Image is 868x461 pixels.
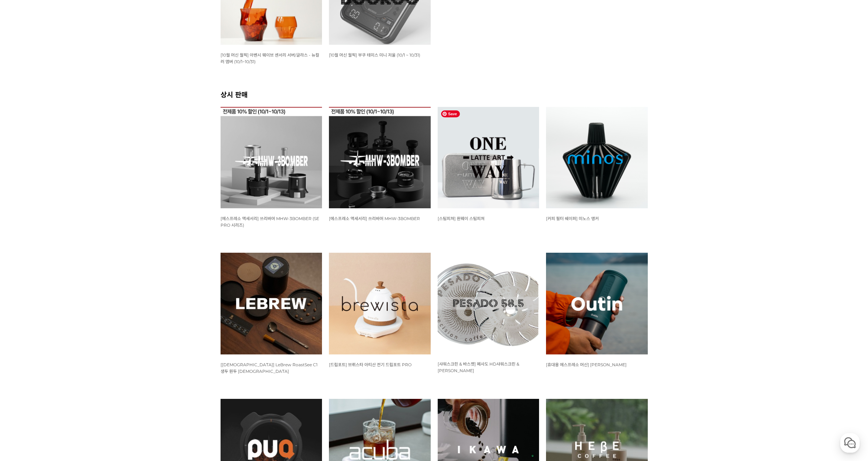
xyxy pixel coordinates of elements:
a: Messages [46,220,90,237]
a: [드립포트] 브뤼스타 아티산 전기 드립포트 PRO [329,362,412,367]
span: [드립포트] 브뤼스타 아티산 전기 드립포트 PRO [329,362,412,367]
span: Messages [58,231,78,236]
span: Home [18,230,30,236]
span: [휴대용 에스프레소 머신] [PERSON_NAME] [546,362,627,367]
img: 르브루 LeBrew [221,253,322,354]
a: [커피 필터 쉐이퍼] 미노스 앵커 [546,216,599,221]
a: Home [2,220,46,237]
a: Settings [90,220,133,237]
img: 원웨이 스팀피쳐 [438,107,539,209]
img: 아우틴 나노 휴대용 에스프레소 머신 [546,253,648,354]
span: [샤워스크린 & 바스켓] 페사도 HD샤워스크린 & [PERSON_NAME] [438,361,519,373]
img: 페사도 HD샤워스크린, HE바스켓 [438,253,539,354]
a: [에스프레소 액세서리] 쓰리바머 MHW-3BOMBER (SE PRO 시리즈) [221,216,319,228]
a: [휴대용 에스프레소 머신] [PERSON_NAME] [546,362,627,367]
span: Settings [103,230,120,236]
span: [10월 머신 월픽] 부쿠 테미스 미니 저울 (10/1 ~ 10/31) [329,52,420,58]
img: 브뤼스타, brewista, 아티산, 전기 드립포트 [329,253,431,354]
span: [[DEMOGRAPHIC_DATA]] LeBrew RoastSee C1 생두 원두 [DEMOGRAPHIC_DATA] [221,362,317,374]
img: 쓰리바머 MHW-3BOMBER [329,107,431,209]
a: [에스프레소 액세서리] 쓰리바머 MHW-3BOMBER [329,216,420,221]
a: [10월 머신 월픽] 부쿠 테미스 미니 저울 (10/1 ~ 10/31) [329,52,420,58]
a: [[DEMOGRAPHIC_DATA]] LeBrew RoastSee C1 생두 원두 [DEMOGRAPHIC_DATA] [221,362,317,374]
img: 미노스 앵커 [546,107,648,209]
span: Save [441,110,460,117]
a: [스팀피쳐] 원웨이 스팀피쳐 [438,216,485,221]
img: 쓰리바머 MHW-3BOMBER SE PRO 시리즈 [221,107,322,209]
h2: 상시 판매 [221,89,648,99]
a: [샤워스크린 & 바스켓] 페사도 HD샤워스크린 & [PERSON_NAME] [438,361,519,373]
a: [10월 머신 월픽] 아벤시 웨이브 센서리 서버/글라스 - 뉴컬러 앰버 (10/1~10/31) [221,52,319,64]
span: [10월 머신 월픽] 아벤시 웨이브 센서리 서버/글라스 - 뉴컬러 앰버 (10/1~10/31) [221,52,319,64]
